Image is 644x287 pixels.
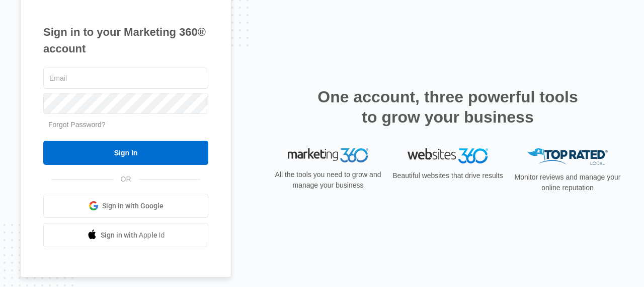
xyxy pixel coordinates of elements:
[43,141,208,165] input: Sign In
[408,148,488,163] img: Websites 360
[43,194,208,218] a: Sign in with Google
[102,201,164,211] span: Sign in with Google
[272,169,384,191] p: All the tools you need to grow and manage your business
[527,148,608,165] img: Top Rated Local
[314,87,581,127] h2: One account, three powerful tools to grow your business
[511,172,624,193] p: Monitor reviews and manage your online reputation
[48,121,106,129] a: Forgot Password?
[43,223,208,247] a: Sign in with Apple Id
[114,174,138,185] span: OR
[288,148,368,162] img: Marketing 360
[43,24,208,57] h1: Sign in to your Marketing 360® account
[43,68,208,89] input: Email
[391,170,504,181] p: Beautiful websites that drive results
[101,230,165,241] span: Sign in with Apple Id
